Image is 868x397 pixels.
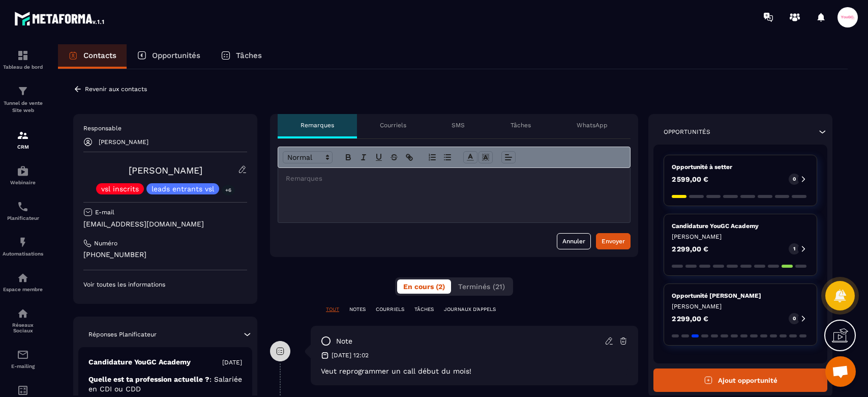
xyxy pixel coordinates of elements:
[17,349,29,361] img: email
[17,272,29,284] img: automations
[88,330,157,338] p: Réponses Planificateur
[222,358,242,366] p: [DATE]
[83,219,247,229] p: [EMAIL_ADDRESS][DOMAIN_NAME]
[99,138,148,146] p: [PERSON_NAME]
[85,86,147,93] p: Revenir aux contacts
[152,185,214,192] p: leads entrants vsl
[3,144,43,150] p: CRM
[3,215,43,221] p: Planificateur
[236,51,262,60] p: Tâches
[672,245,708,252] p: 2 299,00 €
[3,251,43,257] p: Automatisations
[326,306,339,313] p: TOUT
[349,306,366,313] p: NOTES
[672,163,809,171] p: Opportunité à setter
[672,233,809,241] p: [PERSON_NAME]
[17,201,29,213] img: scheduler
[444,306,496,313] p: JOURNAUX D'APPELS
[88,375,242,394] p: Quelle est ta profession actuelle ?
[3,122,43,157] a: formationformationCRM
[3,180,43,185] p: Webinaire
[3,193,43,229] a: schedulerschedulerPlanificateur
[3,77,43,122] a: formationformationTunnel de vente Site web
[511,121,531,129] p: Tâches
[825,356,856,387] div: Ouvrir le chat
[793,245,795,252] p: 1
[332,351,369,359] p: [DATE] 12:02
[672,222,809,230] p: Candidature YouGC Academy
[672,315,708,322] p: 2 299,00 €
[129,165,202,176] a: [PERSON_NAME]
[3,64,43,70] p: Tableau de bord
[17,85,29,97] img: formation
[3,42,43,77] a: formationformationTableau de bord
[83,124,247,132] p: Responsable
[653,368,827,392] button: Ajout opportunité
[403,282,445,291] span: En cours (2)
[14,9,106,27] img: logo
[222,185,235,195] p: +6
[17,129,29,141] img: formation
[17,384,29,396] img: accountant
[95,208,114,216] p: E-mail
[3,264,43,300] a: automationsautomationsEspace membre
[17,307,29,320] img: social-network
[602,236,625,246] div: Envoyer
[3,300,43,341] a: social-networksocial-networkRéseaux Sociaux
[376,306,404,313] p: COURRIELS
[557,233,591,249] button: Annuler
[3,100,43,114] p: Tunnel de vente Site web
[596,233,631,249] button: Envoyer
[83,250,247,260] p: [PHONE_NUMBER]
[452,279,511,294] button: Terminés (21)
[83,51,116,60] p: Contacts
[452,121,465,129] p: SMS
[380,121,406,129] p: Courriels
[414,306,434,313] p: TÂCHES
[3,287,43,292] p: Espace membre
[101,185,139,192] p: vsl inscrits
[458,282,505,291] span: Terminés (21)
[321,367,628,375] p: Veut reprogrammer un call début du mois!
[793,176,796,183] p: 0
[672,292,809,300] p: Opportunité [PERSON_NAME]
[301,121,334,129] p: Remarques
[672,176,708,183] p: 2 599,00 €
[152,51,200,60] p: Opportunités
[3,363,43,369] p: E-mailing
[83,280,247,289] p: Voir toutes les informations
[793,315,796,322] p: 0
[672,302,809,310] p: [PERSON_NAME]
[397,279,451,294] button: En cours (2)
[58,44,127,69] a: Contacts
[17,236,29,248] img: automations
[336,336,352,346] p: note
[211,44,272,69] a: Tâches
[94,239,117,247] p: Numéro
[664,128,710,136] p: Opportunités
[3,157,43,193] a: automationsautomationsWebinaire
[3,322,43,333] p: Réseaux Sociaux
[17,165,29,177] img: automations
[17,49,29,62] img: formation
[577,121,608,129] p: WhatsApp
[127,44,211,69] a: Opportunités
[3,229,43,264] a: automationsautomationsAutomatisations
[88,357,191,367] p: Candidature YouGC Academy
[3,341,43,377] a: emailemailE-mailing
